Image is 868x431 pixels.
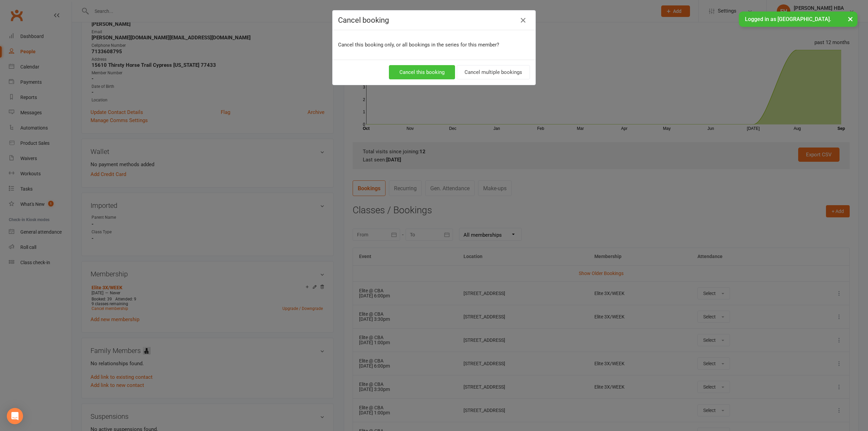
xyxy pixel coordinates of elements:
[389,65,455,79] button: Cancel this booking
[457,65,530,79] button: Cancel multiple bookings
[7,408,23,424] div: Open Intercom Messenger
[844,12,856,26] button: ×
[745,16,831,22] span: Logged in as [GEOGRAPHIC_DATA].
[338,41,530,49] p: Cancel this booking only, or all bookings in the series for this member?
